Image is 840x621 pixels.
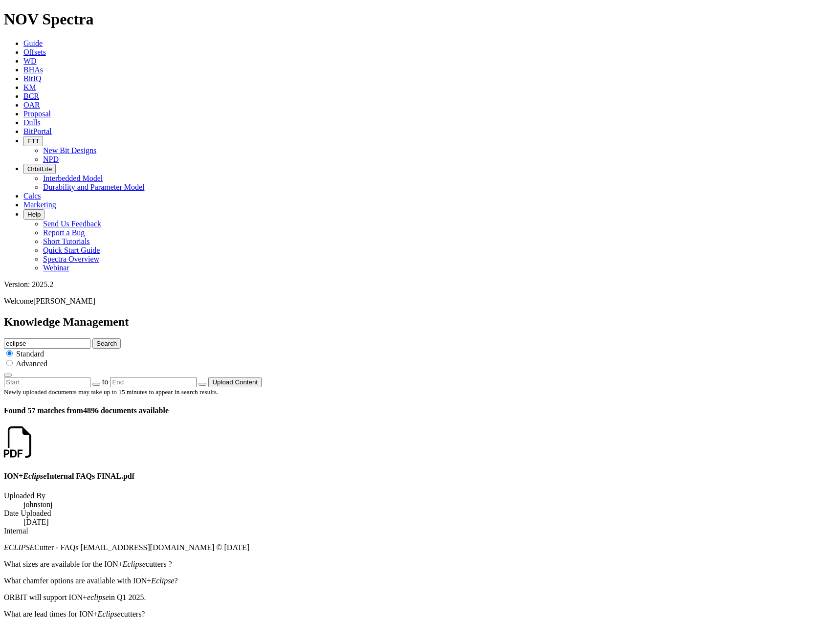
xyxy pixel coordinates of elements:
span: Found 57 matches from [4,406,83,415]
em: eclipse [87,593,109,601]
div: Version: 2025.2 [4,280,836,289]
dt: Date Uploaded [4,509,836,518]
p: Cutter - FAQs [EMAIL_ADDRESS][DOMAIN_NAME] © [DATE] [4,543,836,552]
h1: NOV Spectra [4,10,836,28]
p: Welcome [4,297,836,306]
span: Advanced [16,359,47,368]
button: Search [92,338,121,349]
button: OrbitLite [23,164,56,174]
dt: Internal [4,527,836,535]
h4: 4896 documents available [4,406,836,415]
a: Offsets [23,48,46,56]
h2: Knowledge Management [4,315,836,329]
input: Start [4,377,90,387]
a: BitPortal [23,127,52,135]
button: FTT [23,136,43,146]
input: End [110,377,197,387]
a: BHAs [23,66,43,74]
em: Eclipse [123,560,146,568]
a: BCR [23,92,39,100]
span: OrbitLite [27,165,52,173]
a: Durability and Parameter Model [43,183,145,191]
a: WD [23,57,37,65]
a: Calcs [23,192,41,200]
a: Interbedded Model [43,174,103,182]
a: Proposal [23,110,51,118]
a: Report a Bug [43,228,85,237]
p: What sizes are available for the ION+ cutters ? [4,560,836,569]
dt: Uploaded By [4,491,836,500]
a: Webinar [43,264,69,272]
button: Help [23,209,44,220]
dd: [DATE] [23,518,836,527]
em: ECLIPSE [4,543,34,552]
h4: ION+ Internal FAQs FINAL.pdf [4,472,836,481]
a: BitIQ [23,74,41,83]
a: Quick Start Guide [43,246,100,254]
span: to [102,377,108,386]
a: Short Tutorials [43,237,90,245]
span: FTT [27,137,39,145]
a: Send Us Feedback [43,220,101,228]
em: Eclipse [23,472,46,480]
input: e.g. Smoothsteer Record [4,338,90,349]
button: Upload Content [208,377,262,387]
span: Help [27,211,41,218]
a: New Bit Designs [43,146,96,155]
em: Eclipse [98,610,121,618]
a: NPD [43,155,59,163]
p: ORBIT will support ION+ in Q1 2025. [4,593,836,602]
a: Spectra Overview [43,255,99,263]
p: What chamfer options are available with ION+ ? [4,577,836,585]
dd: johnstonj [23,500,836,509]
em: Eclipse [151,577,174,585]
a: Guide [23,39,43,47]
a: Dulls [23,118,41,127]
span: Standard [16,350,44,358]
small: Newly uploaded documents may take up to 15 minutes to appear in search results. [4,388,218,396]
p: What are lead times for ION+ cutters? [4,610,836,619]
span: [PERSON_NAME] [33,297,95,305]
a: KM [23,83,36,91]
a: Marketing [23,200,56,209]
a: OAR [23,101,40,109]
